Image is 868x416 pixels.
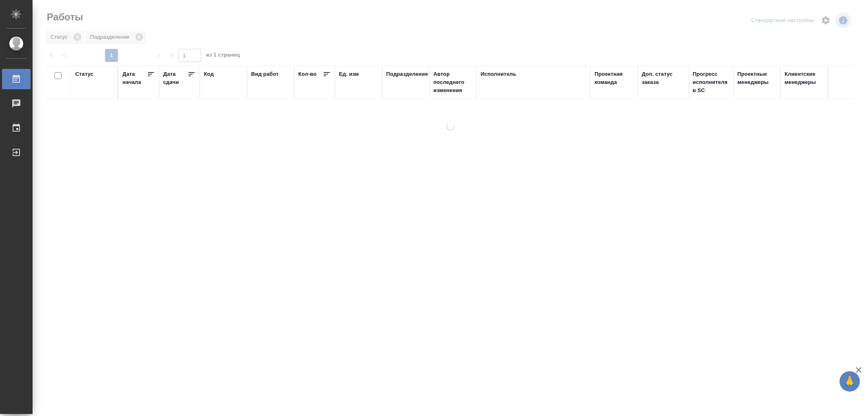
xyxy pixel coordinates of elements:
div: Исполнитель [481,70,516,78]
div: Клиентские менеджеры [785,70,824,86]
div: Статус [75,70,94,78]
div: Дата сдачи [163,70,188,86]
div: Автор последнего изменения [433,70,472,95]
div: Вид работ [251,70,279,78]
div: Доп. статус заказа [642,70,684,86]
div: Прогресс исполнителя в SC [693,70,729,95]
div: Проектные менеджеры [737,70,776,86]
div: Кол-во [298,70,317,78]
div: Ед. изм [339,70,359,78]
div: Дата начала [122,70,147,86]
div: Проектная команда [595,70,634,86]
span: 🙏 [843,373,857,390]
div: Код [204,70,214,78]
div: Подразделение [386,70,428,78]
button: 🙏 [840,371,860,392]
